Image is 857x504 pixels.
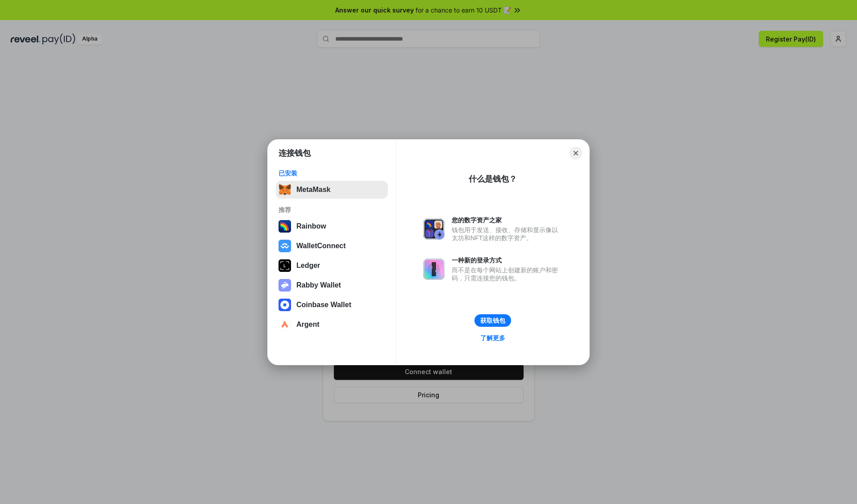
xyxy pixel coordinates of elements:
[296,222,326,230] div: Rainbow
[480,317,505,325] div: 获取钱包
[276,276,388,294] button: Rabby Wallet
[469,174,517,184] div: 什么是钱包？
[279,183,291,196] img: svg+xml,%3Csvg%20fill%3D%22none%22%20height%3D%2233%22%20viewBox%3D%220%200%2035%2033%22%20width%...
[452,216,562,224] div: 您的数字资产之家
[296,321,320,329] div: Argent
[279,299,291,311] img: svg+xml,%3Csvg%20width%3D%2228%22%20height%3D%2228%22%20viewBox%3D%220%200%2028%2028%22%20fill%3D...
[570,147,582,159] button: Close
[276,217,388,235] button: Rainbow
[279,259,291,272] img: svg+xml,%3Csvg%20xmlns%3D%22http%3A%2F%2Fwww.w3.org%2F2000%2Fsvg%22%20width%3D%2228%22%20height%3...
[452,226,562,242] div: 钱包用于发送、接收、存储和显示像以太坊和NFT这样的数字资产。
[296,281,341,289] div: Rabby Wallet
[296,301,351,309] div: Coinbase Wallet
[276,257,388,275] button: Ledger
[452,266,562,282] div: 而不是在每个网站上创建新的账户和密码，只需连接您的钱包。
[279,279,291,292] img: svg+xml,%3Csvg%20xmlns%3D%22http%3A%2F%2Fwww.w3.org%2F2000%2Fsvg%22%20fill%3D%22none%22%20viewBox...
[279,206,385,214] div: 推荐
[279,220,291,233] img: svg+xml,%3Csvg%20width%3D%22120%22%20height%3D%22120%22%20viewBox%3D%220%200%20120%20120%22%20fil...
[296,186,330,194] div: MetaMask
[474,314,511,327] button: 获取钱包
[423,218,445,240] img: svg+xml,%3Csvg%20xmlns%3D%22http%3A%2F%2Fwww.w3.org%2F2000%2Fsvg%22%20fill%3D%22none%22%20viewBox...
[276,181,388,199] button: MetaMask
[279,169,385,177] div: 已安装
[296,262,320,270] div: Ledger
[276,237,388,255] button: WalletConnect
[423,258,445,280] img: svg+xml,%3Csvg%20xmlns%3D%22http%3A%2F%2Fwww.w3.org%2F2000%2Fsvg%22%20fill%3D%22none%22%20viewBox...
[480,334,505,342] div: 了解更多
[279,318,291,331] img: svg+xml,%3Csvg%20width%3D%2228%22%20height%3D%2228%22%20viewBox%3D%220%200%2028%2028%22%20fill%3D...
[279,240,291,252] img: svg+xml,%3Csvg%20width%3D%2228%22%20height%3D%2228%22%20viewBox%3D%220%200%2028%2028%22%20fill%3D...
[276,316,388,333] button: Argent
[475,332,511,344] a: 了解更多
[276,296,388,314] button: Coinbase Wallet
[296,242,346,250] div: WalletConnect
[279,148,311,158] h1: 连接钱包
[452,256,562,264] div: 一种新的登录方式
